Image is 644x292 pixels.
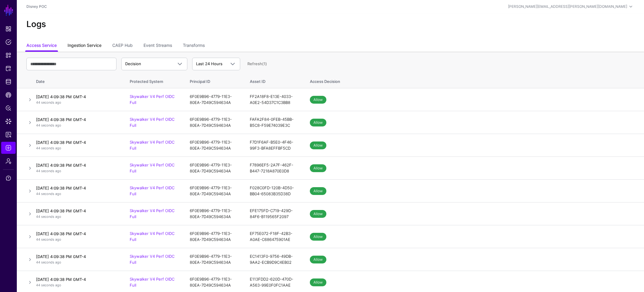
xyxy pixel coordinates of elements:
span: Last 24 Hours [196,61,222,66]
td: EFE175FD-C719-429D-84F6-B119565F2097 [244,202,304,225]
td: 6F0E9B96-4779-11E3-80EA-7D49C594634A [184,180,244,202]
td: 6F0E9B96-4779-11E3-80EA-7D49C594634A [184,134,244,157]
a: Ingestion Service [68,40,101,52]
a: Skywalker V4 Perf OIDC Full [130,277,174,287]
a: Protected Systems [1,62,16,75]
td: 6F0E9B96-4779-11E3-80EA-7D49C594634A [184,202,244,225]
p: 44 seconds ago [36,100,118,105]
h2: Logs [26,19,634,29]
p: 44 seconds ago [36,214,118,219]
span: Protected Systems [5,65,11,71]
span: Allow [310,141,326,149]
span: CAEP Hub [5,92,11,98]
span: Allow [310,119,326,126]
span: Admin [5,158,11,164]
p: 44 seconds ago [36,260,118,265]
span: Policy Lens [5,105,11,111]
a: Dashboard [1,23,16,35]
span: Allow [310,187,326,195]
td: EC1413F0-9756-49DB-9AA2-ECB9D9C4EB02 [244,248,304,271]
a: Policy Lens [1,102,16,114]
a: CAEP Hub [112,40,133,52]
td: 6F0E9B96-4779-11E3-80EA-7D49C594634A [184,88,244,111]
span: Allow [310,96,326,104]
a: Disney POC [26,4,47,9]
a: Data Lens [1,115,16,127]
th: Date [34,73,124,88]
td: 6F0E9B96-4779-11E3-80EA-7D49C594634A [184,157,244,180]
span: Allow [310,278,326,286]
a: Skywalker V4 Perf OIDC Full [130,254,174,265]
td: FAFA2F84-0FEB-45BB-B5C8-F59E74039E3C [244,111,304,134]
td: F7896EF5-2A7F-462F-B447-7218A870E0D8 [244,157,304,180]
h4: [DATE] 4:09:38 PM GMT-4 [36,254,118,259]
span: Identity Data Fabric [5,79,11,85]
span: Reports [5,132,11,138]
td: 6F0E9B96-4779-11E3-80EA-7D49C594634A [184,248,244,271]
a: Skywalker V4 Perf OIDC Full [130,117,174,128]
th: Access Decision [304,73,644,88]
a: Skywalker V4 Perf OIDC Full [130,94,174,105]
a: Skywalker V4 Perf OIDC Full [130,163,174,173]
a: Policies [1,36,16,48]
span: Logs [5,145,11,151]
a: Skywalker V4 Perf OIDC Full [130,140,174,151]
span: Allow [310,256,326,263]
a: Snippets [1,49,16,61]
span: Allow [310,164,326,172]
span: Decision [125,61,141,66]
h4: [DATE] 4:09:38 PM GMT-4 [36,117,118,122]
a: CAEP Hub [1,89,16,101]
td: F028C0FD-120B-4D50-BB04-65083B35D38D [244,180,304,202]
th: Principal ID [184,73,244,88]
td: FF2A18F8-E13E-4033-A0E2-54D37C1C3BB8 [244,88,304,111]
h4: [DATE] 4:09:38 PM GMT-4 [36,185,118,191]
a: Reports [1,129,16,141]
p: 44 seconds ago [36,283,118,288]
span: Dashboard [5,26,11,32]
span: Policies [5,39,11,45]
td: F7D1F6AF-B5E0-4F46-99F3-BFA8EFFBF5CD [244,134,304,157]
a: Admin [1,155,16,167]
h4: [DATE] 4:09:38 PM GMT-4 [36,277,118,282]
h4: [DATE] 4:09:38 PM GMT-4 [36,94,118,99]
p: 44 seconds ago [36,237,118,242]
h4: [DATE] 4:09:38 PM GMT-4 [36,208,118,214]
td: EF75E072-F18F-42B3-A0AE-C686475901AE [244,225,304,248]
span: Snippets [5,52,11,58]
td: 6F0E9B96-4779-11E3-80EA-7D49C594634A [184,225,244,248]
span: Support [5,175,11,181]
th: Protected System [124,73,184,88]
span: Allow [310,233,326,241]
span: Data Lens [5,118,11,124]
a: Skywalker V4 Perf OIDC Full [130,208,174,219]
a: Refresh (1) [247,61,267,66]
div: [PERSON_NAME][EMAIL_ADDRESS][PERSON_NAME][DOMAIN_NAME] [508,4,627,9]
span: Allow [310,210,326,218]
p: 44 seconds ago [36,146,118,151]
p: 44 seconds ago [36,191,118,196]
a: Identity Data Fabric [1,76,16,88]
a: Skywalker V4 Perf OIDC Full [130,185,174,196]
a: Skywalker V4 Perf OIDC Full [130,231,174,242]
a: Logs [1,142,16,154]
a: SGNL [4,4,14,17]
h4: [DATE] 4:09:38 PM GMT-4 [36,163,118,168]
p: 44 seconds ago [36,123,118,128]
a: Access Service [26,40,57,52]
a: Transforms [183,40,205,52]
a: Event Streams [144,40,172,52]
h4: [DATE] 4:09:38 PM GMT-4 [36,231,118,236]
p: 44 seconds ago [36,169,118,174]
td: 6F0E9B96-4779-11E3-80EA-7D49C594634A [184,111,244,134]
h4: [DATE] 4:09:38 PM GMT-4 [36,140,118,145]
th: Asset ID [244,73,304,88]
